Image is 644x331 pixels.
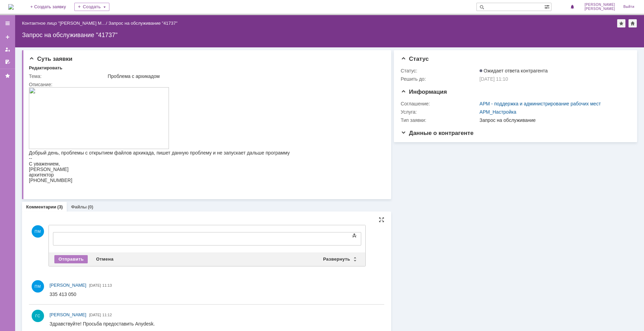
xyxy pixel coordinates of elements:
a: [PERSON_NAME] [50,282,86,289]
div: Описание: [29,82,382,87]
div: На всю страницу [379,217,384,222]
a: АРМ - поддержка и администрирование рабочих мест [480,101,601,106]
span: 11:13 [103,283,112,287]
span: [DATE] [89,283,101,287]
span: Показать панель инструментов [350,231,358,240]
span: ПМ [32,225,44,238]
a: АРМ_Настройка [480,109,516,115]
span: Информация [401,89,447,95]
a: Создать заявку [2,32,13,43]
div: Запрос на обслуживание "41737" [22,32,637,38]
img: logo [8,4,14,10]
span: [PERSON_NAME] [584,3,615,7]
a: Файлы [71,204,87,209]
span: Ожидает ответа контрагента [480,68,548,73]
span: Данные о контрагенте [401,130,474,136]
span: [PERSON_NAME] [584,7,615,11]
span: 11:12 [103,313,112,317]
div: Услуга: [401,109,478,115]
span: [PERSON_NAME] [50,283,86,288]
div: Тип заявки: [401,117,478,123]
div: Запрос на обслуживание "41737" [108,21,178,26]
div: (3) [57,204,63,209]
span: [DATE] 11:10 [480,76,508,82]
div: Соглашение: [401,101,478,106]
div: Решить до: [401,76,478,82]
span: Суть заявки [29,56,72,62]
span: [PERSON_NAME] [50,312,86,317]
div: / [22,21,108,26]
a: Мои заявки [2,44,13,55]
div: Редактировать [29,65,62,71]
span: Статус [401,56,429,62]
div: Тема: [29,73,106,79]
a: Контактное лицо "[PERSON_NAME] М… [22,21,106,26]
a: Мои согласования [2,56,13,67]
div: Проблема с архикадом [108,73,380,79]
a: Перейти на домашнюю страницу [8,4,14,10]
div: Статус: [401,68,478,73]
div: Запрос на обслуживание [480,117,627,123]
div: Добавить в избранное [617,19,625,27]
div: (0) [88,204,93,209]
a: Комментарии [26,204,56,209]
div: Создать [74,3,109,11]
div: Сделать домашней страницей [629,19,637,27]
span: [DATE] [89,313,101,317]
a: [PERSON_NAME] [50,311,86,318]
span: Расширенный поиск [544,3,551,10]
